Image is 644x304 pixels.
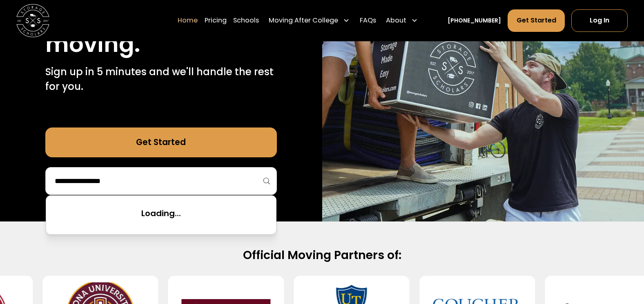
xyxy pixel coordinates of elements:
[448,16,501,25] a: [PHONE_NUMBER]
[178,9,198,32] a: Home
[58,248,586,263] h2: Official Moving Partners of:
[45,65,277,94] p: Sign up in 5 minutes and we'll handle the rest for you.
[205,9,227,32] a: Pricing
[360,9,376,32] a: FAQs
[508,9,564,32] a: Get Started
[269,16,338,25] div: Moving After College
[571,9,628,32] a: Log In
[16,4,49,37] img: Storage Scholars main logo
[45,127,277,157] a: Get Started
[233,9,259,32] a: Schools
[265,9,353,32] div: Moving After College
[386,16,406,25] div: About
[383,9,421,32] div: About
